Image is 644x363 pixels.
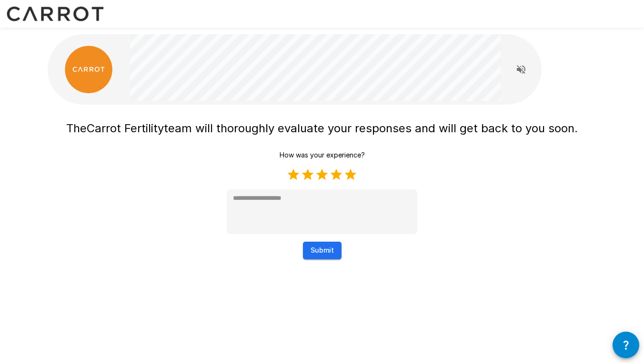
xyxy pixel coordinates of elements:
[303,242,342,259] button: Submit
[512,60,531,79] button: Read questions aloud
[280,150,365,160] p: How was your experience?
[65,46,112,93] img: carrot_logo.png
[164,121,578,135] span: team will thoroughly evaluate your responses and will get back to you soon.
[87,121,164,135] span: Carrot Fertility
[66,121,87,135] span: The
